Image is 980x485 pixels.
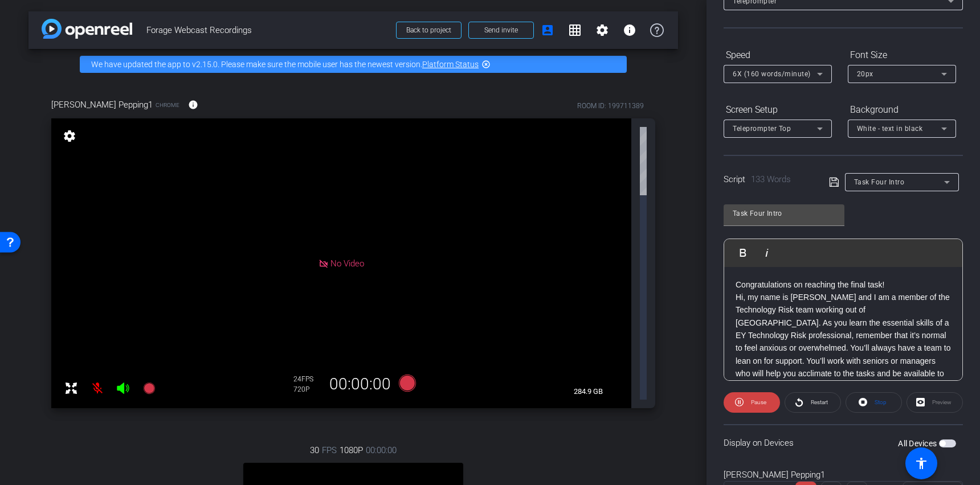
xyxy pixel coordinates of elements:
span: 6X (160 words/minute) [733,70,811,78]
p: Hi, my name is [PERSON_NAME] and I am a member of the Technology Risk team working out of [GEOGRA... [736,291,951,469]
span: 284.9 GB [570,385,607,398]
div: 720P [293,385,322,394]
span: Chrome [156,101,179,109]
span: Stop [875,399,887,405]
div: We have updated the app to v2.15.0. Please make sure the mobile user has the newest version. [80,56,627,73]
div: 00:00:00 [322,375,398,394]
span: White - text in black [857,125,923,133]
div: Display on Devices [724,424,963,461]
button: Restart [785,392,841,413]
span: Forage Webcast Recordings [146,19,389,42]
label: All Devices [898,438,939,449]
span: FPS [322,444,337,457]
button: Back to project [396,22,462,39]
mat-icon: highlight_off [481,60,491,69]
span: Send invite [484,26,518,35]
div: 24 [293,375,322,384]
span: Pause [751,399,766,405]
div: ROOM ID: 199711389 [577,101,644,111]
span: 00:00:00 [366,444,397,457]
mat-icon: account_box [541,23,554,37]
span: No Video [330,258,364,268]
div: Script [724,173,813,186]
div: Background [848,100,956,120]
span: Back to project [406,26,451,34]
input: Title [733,207,835,220]
button: Pause [724,392,780,413]
button: Stop [846,392,902,413]
mat-icon: settings [595,23,609,37]
span: FPS [301,375,313,383]
div: [PERSON_NAME] Pepping1 [724,468,963,482]
span: Restart [811,399,828,405]
mat-icon: accessibility [914,457,928,470]
span: [PERSON_NAME] Pepping1 [51,98,153,111]
span: Teleprompter Top [733,125,791,133]
span: 133 Words [751,174,791,184]
button: Bold (⌘B) [732,241,754,264]
button: Send invite [468,22,534,39]
mat-icon: grid_on [568,23,582,37]
button: Italic (⌘I) [756,241,778,264]
p: Congratulations on reaching the final task! [736,278,951,291]
span: 30 [310,444,319,457]
span: Task Four Intro [854,178,905,186]
div: Screen Setup [724,100,832,120]
a: Platform Status [422,60,479,69]
span: 20px [857,70,873,78]
mat-icon: info [623,23,636,37]
img: app-logo [42,19,132,39]
div: Speed [724,46,832,65]
div: Font Size [848,46,956,65]
span: 1080P [340,444,363,457]
mat-icon: settings [62,129,77,143]
mat-icon: info [188,100,198,110]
